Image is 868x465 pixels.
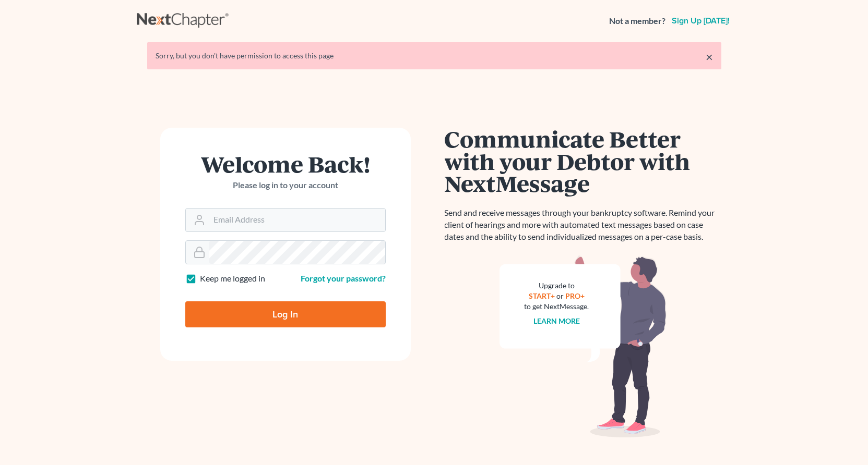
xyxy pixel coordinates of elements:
a: × [706,51,713,63]
input: Email Address [209,209,385,231]
p: Send and receive messages through your bankruptcy software. Remind your client of hearings and mo... [445,207,721,243]
h1: Communicate Better with your Debtor with NextMessage [445,128,721,194]
div: to get NextMessage. [525,301,589,312]
a: PRO+ [565,291,585,300]
a: Forgot your password? [301,273,386,283]
a: START+ [529,291,555,300]
span: or [556,291,564,300]
div: Upgrade to [525,280,589,291]
label: Keep me logged in [200,273,265,285]
h1: Welcome Back! [185,153,386,175]
p: Please log in to your account [185,179,386,191]
input: Log In [185,301,386,327]
img: nextmessage_bg-59042aed3d76b12b5cd301f8e5b87938c9018125f34e5fa2b7a6b67550977c72.svg [500,255,667,438]
div: Sorry, but you don't have permission to access this page [156,51,713,61]
a: Learn more [533,316,580,325]
strong: Not a member? [609,15,665,27]
a: Sign up [DATE]! [670,17,732,25]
